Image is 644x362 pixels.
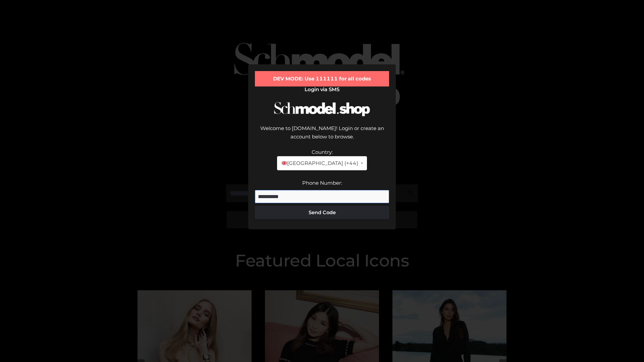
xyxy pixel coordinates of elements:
[255,206,389,219] button: Send Code
[282,161,287,166] img: 🇬🇧
[255,71,389,86] div: DEV MODE: Use 111111 for all codes
[255,86,389,93] h2: Login via SMS
[302,180,342,186] label: Phone Number:
[272,96,372,122] img: Schmodel Logo
[281,159,358,168] span: [GEOGRAPHIC_DATA] (+44)
[312,149,333,155] label: Country:
[255,124,389,148] div: Welcome to [DOMAIN_NAME]! Login or create an account below to browse.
